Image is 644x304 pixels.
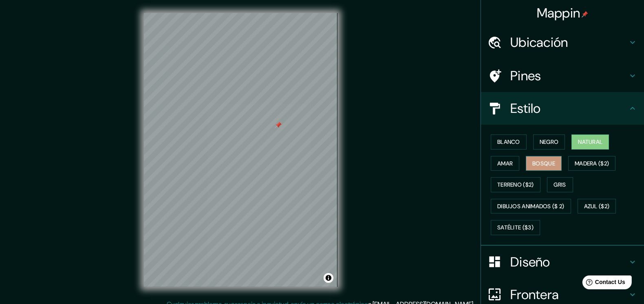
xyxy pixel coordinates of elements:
button: Alternar atribución [324,273,333,283]
font: Azul ($2) [584,201,610,211]
div: Diseño [481,246,644,278]
button: Natural [571,134,609,150]
button: Terreno ($2) [491,177,540,192]
h4: Frontera [510,286,628,303]
iframe: Help widget launcher [571,272,635,295]
button: Negro [533,134,565,150]
button: Blanco [491,134,527,150]
div: Pines [481,59,644,92]
font: Madera ($2) [575,159,609,169]
font: Dibujos animados ($ 2) [497,201,565,211]
font: Blanco [497,137,520,147]
font: Negro [540,137,559,147]
button: Azul ($2) [578,199,616,214]
div: Estilo [481,92,644,125]
font: Terreno ($2) [497,180,534,190]
font: Amar [497,159,513,169]
button: Dibujos animados ($ 2) [491,199,571,214]
button: Madera ($2) [568,156,615,171]
h4: Pines [510,68,628,84]
button: Amar [491,156,519,171]
font: Mappin [537,4,580,22]
img: pin-icon.png [582,11,588,18]
h4: Estilo [510,100,628,117]
button: Gris [547,177,573,192]
div: Ubicación [481,26,644,59]
button: Satélite ($3) [491,220,540,235]
button: Bosque [526,156,562,171]
font: Bosque [532,159,555,169]
canvas: Mapa [144,13,337,287]
font: Natural [578,137,602,147]
h4: Ubicación [510,34,628,51]
font: Satélite ($3) [497,222,534,233]
h4: Diseño [510,254,628,270]
font: Gris [554,180,566,190]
